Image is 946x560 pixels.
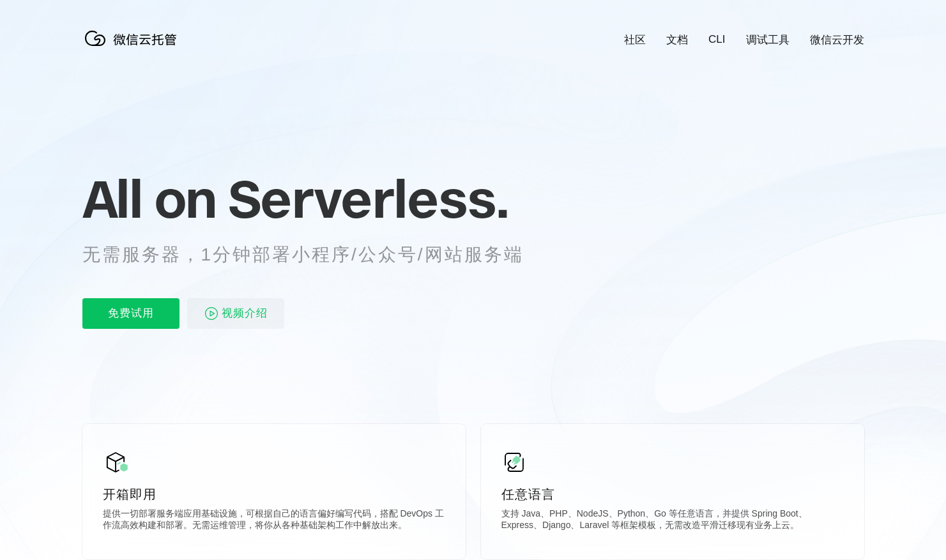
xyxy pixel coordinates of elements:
[103,508,445,534] p: 提供一切部署服务端应用基础设施，可根据自己的语言偏好编写代码，搭配 DevOps 工作流高效构建和部署。无需运维管理，将你从各种基础架构工作中解放出来。
[82,42,185,53] a: 微信云托管
[666,33,688,47] a: 文档
[82,242,547,268] p: 无需服务器，1分钟部署小程序/公众号/网站服务端
[103,485,445,503] p: 开箱即用
[708,33,725,46] a: CLI
[82,26,185,51] img: 微信云托管
[501,485,844,503] p: 任意语言
[624,33,646,47] a: 社区
[810,33,864,47] a: 微信云开发
[204,306,219,321] img: video_play.svg
[82,167,216,231] span: All on
[82,298,179,329] p: 免费试用
[228,167,508,231] span: Serverless.
[746,33,790,47] a: 调试工具
[222,298,268,329] span: 视频介绍
[501,508,844,534] p: 支持 Java、PHP、NodeJS、Python、Go 等任意语言，并提供 Spring Boot、Express、Django、Laravel 等框架模板，无需改造平滑迁移现有业务上云。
